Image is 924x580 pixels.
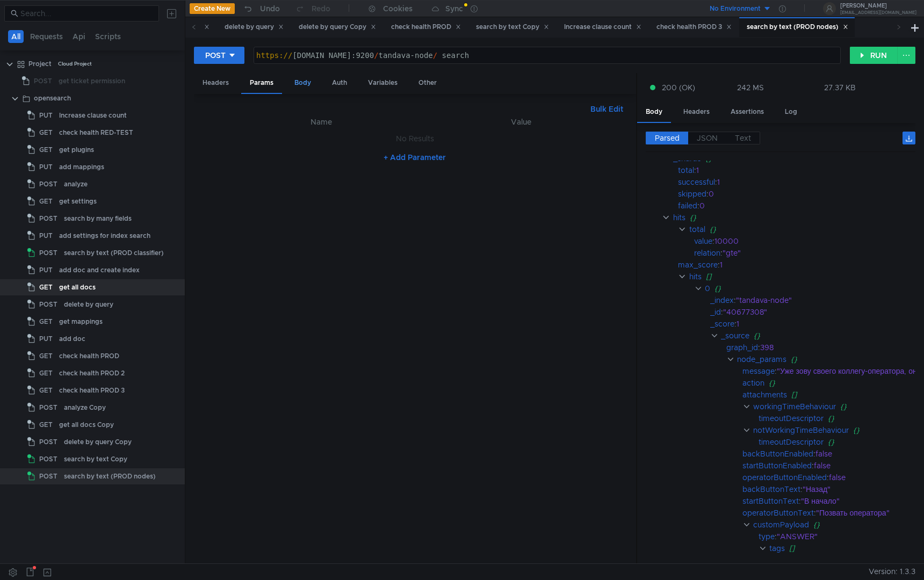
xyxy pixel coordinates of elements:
span: GET [39,365,53,381]
div: add doc [59,331,85,347]
div: check health PROD [391,21,461,33]
div: Headers [675,102,718,122]
div: delete by query Copy [64,434,132,450]
button: Scripts [92,30,124,43]
span: POST [39,434,57,450]
button: Redo [287,1,338,17]
div: action [742,377,764,389]
div: check health PROD 3 [59,382,125,398]
span: PUT [39,228,53,244]
span: JSON [697,133,718,143]
div: Assertions [722,102,773,122]
div: Body [637,102,671,123]
div: 0 [705,282,710,294]
span: POST [39,451,57,467]
div: timeoutDescriptor [759,412,824,424]
span: GET [39,125,53,141]
th: Value [423,115,619,128]
div: total [678,164,694,176]
div: startButtonText [742,495,799,507]
div: search by text (PROD classifier) [64,245,164,261]
div: check health PROD [59,348,119,364]
div: timeoutDescriptor [759,436,824,448]
div: add mappings [59,159,104,175]
div: hits [689,271,701,282]
div: get settings [59,193,97,209]
div: Params [241,73,282,94]
span: PUT [39,331,53,347]
div: type [759,531,775,542]
div: hits [673,212,685,223]
span: GET [39,382,53,398]
div: startButtonEnabled [742,460,812,472]
div: delete by query [64,296,113,313]
span: POST [39,468,57,484]
span: Text [735,133,751,143]
span: POST [39,245,57,261]
button: + Add Parameter [379,151,450,164]
div: Log [776,102,806,122]
span: GET [39,348,53,364]
div: search by text (PROD nodes) [64,468,156,484]
div: add settings for index search [59,228,150,244]
button: Requests [27,30,66,43]
div: get mappings [59,314,103,330]
div: No Environment [710,4,761,14]
button: Bulk Edit [586,103,627,115]
button: Api [69,30,89,43]
div: operatorButtonEnabled [742,472,827,483]
div: _score [710,318,734,330]
div: Headers [194,73,237,93]
div: check health PROD 3 [656,21,732,33]
div: delete by query [225,21,284,33]
div: Auth [323,73,356,93]
div: message [742,365,775,377]
button: Create New [190,3,235,14]
span: PUT [39,107,53,124]
div: get all docs [59,279,96,295]
span: PUT [39,159,53,175]
div: get ticket permission [59,73,125,89]
span: 200 (OK) [662,82,695,93]
div: Other [410,73,445,93]
span: Version: 1.3.3 [869,564,915,579]
span: POST [39,400,57,416]
div: node_params [737,353,786,365]
span: GET [39,417,53,433]
span: GET [39,314,53,330]
th: Name [220,115,423,128]
span: PUT [39,262,53,278]
div: add doc and create index [59,262,140,278]
div: check health PROD 2 [59,365,125,381]
span: POST [39,296,57,313]
div: failed [678,200,697,212]
span: GET [39,142,53,158]
div: Undo [260,2,280,15]
span: GET [39,279,53,295]
div: Redo [312,2,330,15]
div: successful [678,176,715,188]
div: delete by query Copy [299,21,376,33]
div: Increase clause count [564,21,641,33]
div: _index [710,294,734,306]
div: _id [710,306,721,318]
span: GET [39,193,53,209]
div: Cookies [383,2,413,15]
div: workingTimeBehaviour [753,401,836,412]
div: search by text (PROD nodes) [747,21,848,33]
div: tags [769,542,785,554]
div: Variables [359,73,406,93]
div: _source [721,330,749,342]
div: 242 MS [737,83,764,92]
div: search by many fields [64,211,132,227]
div: 0 [775,554,780,566]
div: value [694,235,712,247]
span: POST [34,73,52,89]
span: Parsed [655,133,680,143]
div: get all docs Copy [59,417,114,433]
span: POST [39,176,57,192]
div: backButtonEnabled [742,448,813,460]
div: notWorkingTimeBehaviour [753,424,849,436]
div: operatorButtonText [742,507,814,519]
input: Search... [20,8,153,19]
